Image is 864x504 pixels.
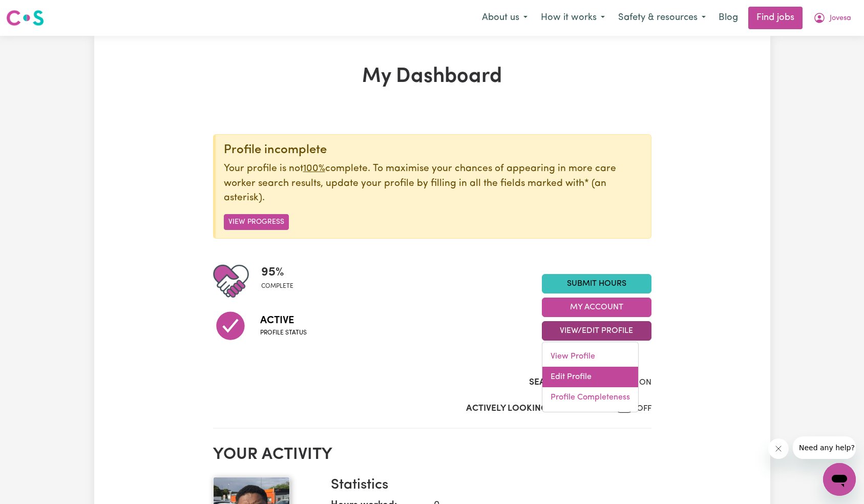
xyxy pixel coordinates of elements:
[542,342,639,412] div: View/Edit Profile
[830,13,851,24] span: Jovesa
[542,387,638,408] a: Profile Completeness
[529,376,606,389] label: Search Visibility
[6,9,44,27] img: Careseekers logo
[542,321,651,341] button: View/Edit Profile
[260,328,307,338] span: Profile status
[224,162,643,206] p: Your profile is not complete. To maximise your chances of appearing in more care worker search re...
[224,143,643,158] div: Profile incomplete
[261,263,293,282] span: 95 %
[823,463,856,496] iframe: Button to launch messaging window
[213,65,651,89] h1: My Dashboard
[793,436,856,459] iframe: Message from company
[466,402,604,415] label: Actively Looking for Clients
[331,477,643,494] h3: Statistics
[542,346,638,367] a: View Profile
[261,263,302,299] div: Profile completeness: 95%
[261,282,293,291] span: complete
[542,298,651,317] button: My Account
[768,438,789,459] iframe: Close message
[637,405,651,413] span: OFF
[260,313,307,328] span: Active
[542,274,651,293] a: Submit Hours
[612,7,712,29] button: Safety & resources
[224,214,289,230] button: View Progress
[712,7,744,29] a: Blog
[303,164,325,174] u: 100%
[639,379,651,387] span: ON
[534,7,612,29] button: How it works
[475,7,534,29] button: About us
[6,6,44,30] a: Careseekers logo
[213,445,651,465] h2: Your activity
[542,367,638,387] a: Edit Profile
[748,7,803,29] a: Find jobs
[807,7,858,29] button: My Account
